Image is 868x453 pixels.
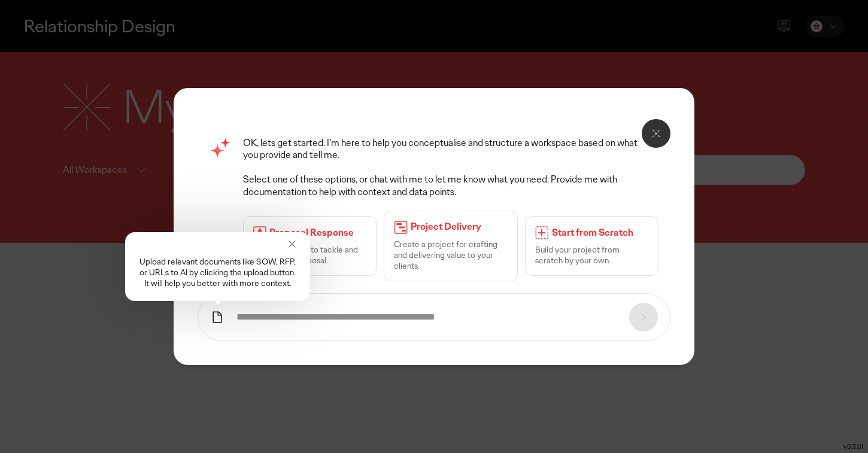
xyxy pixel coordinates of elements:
[411,221,507,233] p: Project Delivery
[137,256,298,289] p: Upload relevant documents like SOW, RFP, or URLs to AI by clicking the upload button. It will hel...
[269,227,366,239] p: Proposal Response
[243,137,658,162] p: OK, lets get started. I’m here to help you conceptualise and structure a workspace based on what ...
[535,244,648,266] p: Build your project from scratch by your own.
[552,227,648,239] p: Start from Scratch
[394,239,507,272] p: Create a project for crafting and delivering value to your clients.
[243,174,658,199] p: Select one of these options, or chat with me to let me know what you need. Provide me with docume...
